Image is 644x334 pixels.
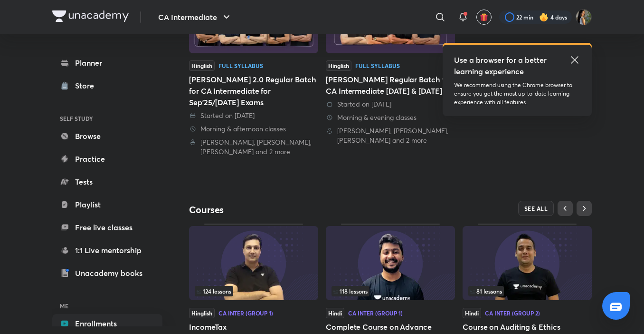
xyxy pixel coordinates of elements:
[480,13,488,21] img: avatar
[326,113,455,122] div: Morning & evening classes
[52,10,129,24] a: Company Logo
[348,310,403,316] div: CA Inter (Group 1)
[189,124,318,134] div: Morning & afternoon classes
[197,288,231,294] span: 124 lessons
[52,10,129,22] img: Company Logo
[189,74,318,108] div: [PERSON_NAME] 2.0 Regular Batch for CA Intermediate for Sep'25/[DATE] Exams
[326,308,344,318] span: Hindi
[189,138,318,157] div: Rahul Panchal, Nakul Katheria, Akhilesh Daga and 2 more
[326,226,455,300] img: Thumbnail
[485,310,540,316] div: CA Inter (Group 2)
[468,286,586,296] div: left
[539,12,549,22] img: streak
[189,321,318,333] h5: IncomeTax
[463,226,592,300] img: Thumbnail
[189,111,318,120] div: Started on 12 Aug 2024
[576,9,592,25] img: Bhumika
[52,264,162,283] a: Unacademy books
[476,10,492,25] button: avatar
[218,310,273,316] div: CA Inter (Group 1)
[326,126,455,145] div: Rahul Panchal, Nakul Katheria, Akhilesh Daga and 2 more
[218,63,263,69] div: Full Syllabus
[52,241,162,260] a: 1:1 Live mentorship
[75,80,100,91] div: Store
[189,60,215,71] span: Hinglish
[355,63,400,69] div: Full Syllabus
[470,288,502,294] span: 81 lessons
[152,8,238,27] button: CA Intermediate
[189,308,215,318] span: Hinglish
[52,195,162,214] a: Playlist
[52,110,162,127] h6: SELF STUDY
[331,286,449,296] div: left
[331,286,449,296] div: infocontainer
[189,204,390,216] h4: Courses
[463,308,481,318] span: Hindi
[52,149,162,168] a: Practice
[454,54,549,77] h5: Use a browser for a better learning experience
[331,286,449,296] div: infosection
[333,288,368,294] span: 118 lessons
[52,298,162,314] h6: ME
[52,53,162,72] a: Planner
[463,321,592,333] h5: Course on Auditing & Ethics
[468,286,586,296] div: infocontainer
[52,172,162,191] a: Tests
[195,286,313,296] div: infosection
[195,286,313,296] div: infocontainer
[454,81,580,107] p: We recommend using the Chrome browser to ensure you get the most up-to-date learning experience w...
[326,99,455,109] div: Started on 12 Nov 2024
[52,127,162,146] a: Browse
[189,226,318,300] img: Thumbnail
[524,205,548,212] span: SEE ALL
[52,314,162,333] a: Enrollments
[468,286,586,296] div: infosection
[326,60,351,71] span: Hinglish
[52,218,162,237] a: Free live classes
[518,201,554,216] button: SEE ALL
[52,76,162,95] a: Store
[195,286,313,296] div: left
[326,74,455,97] div: [PERSON_NAME] Regular Batch for CA Intermediate [DATE] & [DATE]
